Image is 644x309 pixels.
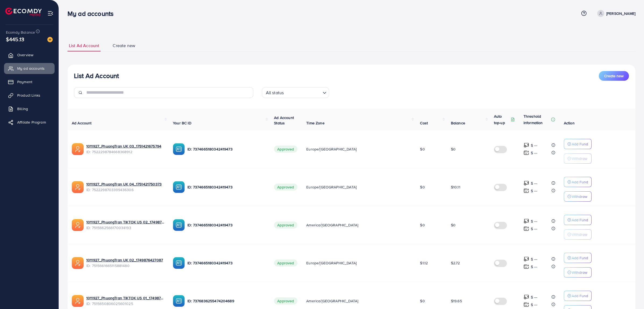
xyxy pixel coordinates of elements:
img: ic-ba-acc.ded83a64.svg [173,219,185,231]
p: Add Fund [572,255,588,261]
p: Auto top-up [494,113,510,126]
img: top-up amount [524,294,529,300]
span: ID: 7515661665115881480 [86,263,164,268]
p: Add Fund [572,141,588,147]
span: $0 [451,146,456,152]
span: All status [265,89,285,97]
span: $1.12 [420,260,428,266]
span: Cost [420,120,428,126]
img: ic-ba-acc.ded83a64.svg [173,295,185,307]
img: top-up amount [524,218,529,224]
span: Your BC ID [173,120,191,126]
a: 1011927_PhuongTran UK 04_1751421750373 [86,181,162,187]
span: Ad Account [72,120,92,126]
p: Withdraw [572,269,587,276]
div: <span class='underline'>1011927_PhuongTran UK 03_1751421675794</span></br>7522298784668368912 [86,143,164,154]
span: Time Zone [306,120,324,126]
img: top-up amount [524,188,529,194]
p: $ --- [531,180,538,187]
p: Add Fund [572,293,588,299]
p: Add Fund [572,179,588,185]
span: $0 [420,298,425,304]
p: Withdraw [572,231,587,238]
button: Add Fund [564,291,592,301]
span: $2.72 [451,260,460,266]
a: [PERSON_NAME] [595,10,635,17]
span: Overview [17,52,33,58]
p: $ --- [531,142,538,149]
img: top-up amount [524,226,529,231]
p: ID: 7374665180342419473 [187,260,265,266]
button: Withdraw [564,153,592,164]
img: ic-ads-acc.e4c84228.svg [72,143,84,155]
span: $0 [451,222,456,228]
span: Billing [17,106,28,111]
a: Payment [4,76,55,87]
span: $10.11 [451,184,460,190]
a: 1011927_PhuongTran TIKTOK US 02_1749876563912 [86,219,164,225]
img: ic-ads-acc.e4c84228.svg [72,181,84,193]
span: $0 [420,222,425,228]
img: ic-ads-acc.e4c84228.svg [72,257,84,269]
span: Approved [274,222,297,229]
span: Approved [274,184,297,191]
p: ID: 7374665180342419473 [187,222,265,228]
span: ID: 7515650806025601025 [86,301,164,306]
a: 1011927_PhuongTran UK 03_1751421675794 [86,143,161,149]
img: menu [47,10,54,16]
p: $ --- [531,294,538,300]
p: Withdraw [572,155,587,162]
span: Approved [274,259,297,266]
p: $ --- [531,226,538,232]
img: logo [5,8,42,16]
div: <span class='underline'>1011927_PhuongTran TIKTOK US 02_1749876563912</span></br>7515662566170034193 [86,219,164,230]
div: Search for option [262,87,329,98]
a: Product Links [4,90,55,101]
p: [PERSON_NAME] [606,10,635,17]
span: America/[GEOGRAPHIC_DATA] [306,298,358,304]
h3: My ad accounts [67,10,118,17]
button: Withdraw [564,267,592,278]
span: ID: 7515662566170034193 [86,225,164,230]
input: Search for option [285,88,320,97]
p: ID: 7374665180342419473 [187,146,265,152]
p: ID: 7374665180342419473 [187,184,265,190]
span: $19.65 [451,298,462,304]
span: My ad accounts [17,66,45,71]
p: Withdraw [572,193,587,200]
img: ic-ads-acc.e4c84228.svg [72,295,84,307]
a: Billing [4,103,55,114]
img: image [47,37,53,42]
span: Create new [604,73,624,79]
span: Approved [274,146,297,153]
img: ic-ba-acc.ded83a64.svg [173,143,185,155]
span: ID: 7522298703399436306 [86,187,164,192]
a: My ad accounts [4,63,55,74]
img: top-up amount [524,150,529,156]
button: Withdraw [564,229,592,240]
span: $0 [420,184,425,190]
span: Europe/[GEOGRAPHIC_DATA] [306,146,357,152]
a: 1011927_PhuongTran UK 02_1749876427087 [86,257,163,263]
button: Add Fund [564,139,592,149]
p: Add Fund [572,217,588,223]
span: $0 [420,146,425,152]
span: Payment [17,79,32,85]
a: Overview [4,50,55,60]
div: <span class='underline'>1011927_PhuongTran UK 04_1751421750373</span></br>7522298703399436306 [86,181,164,192]
img: top-up amount [524,302,529,307]
span: List Ad Account [69,43,99,49]
div: <span class='underline'>1011927_PhuongTran TIKTOK US 01_1749873828056</span></br>7515650806025601025 [86,295,164,306]
p: $ --- [531,256,538,262]
img: top-up amount [524,256,529,262]
span: Action [564,120,575,126]
img: ic-ba-acc.ded83a64.svg [173,181,185,193]
p: $ --- [531,150,538,156]
p: ID: 7376836255474204689 [187,298,265,304]
p: $ --- [531,218,538,224]
img: ic-ba-acc.ded83a64.svg [173,257,185,269]
p: $ --- [531,301,538,308]
span: Affiliate Program [17,120,46,125]
a: 1011927_PhuongTran TIKTOK US 01_1749873828056 [86,295,164,301]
